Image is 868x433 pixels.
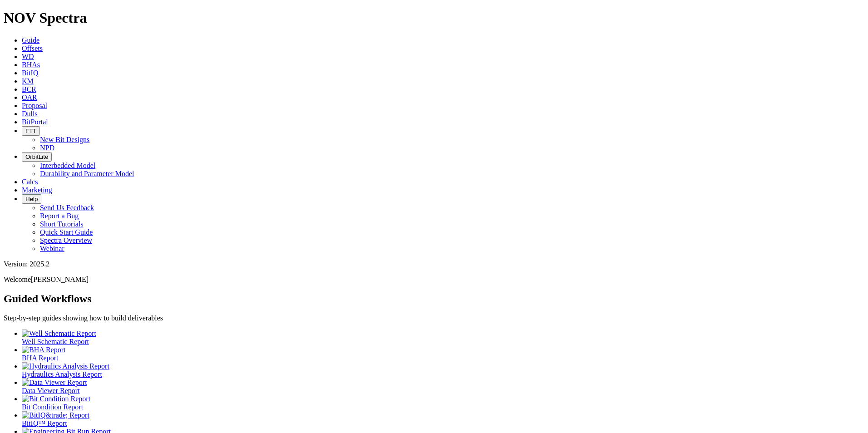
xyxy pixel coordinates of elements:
[4,10,864,26] h1: NOV Spectra
[25,153,48,160] span: OrbitLite
[22,102,47,109] a: Proposal
[40,228,93,236] a: Quick Start Guide
[40,245,64,252] a: Webinar
[22,93,37,101] a: OAR
[40,162,95,169] a: Interbedded Model
[22,77,34,85] a: KM
[22,411,89,419] img: BitIQ&trade; Report
[40,204,94,212] a: Send Us Feedback
[22,379,87,387] img: Data Viewer Report
[22,330,96,338] img: Well Schematic Report
[22,419,67,427] span: BitIQ™ Report
[22,44,43,52] a: Offsets
[4,314,864,322] p: Step-by-step guides showing how to build deliverables
[22,346,65,354] img: BHA Report
[22,110,38,118] a: Dulls
[4,293,864,305] h2: Guided Workflows
[31,276,89,283] span: [PERSON_NAME]
[22,330,864,345] a: Well Schematic Report Well Schematic Report
[22,152,52,162] button: OrbitLite
[40,220,84,228] a: Short Tutorials
[22,379,864,394] a: Data Viewer Report Data Viewer Report
[22,194,41,204] button: Help
[22,387,80,394] span: Data Viewer Report
[22,362,864,378] a: Hydraulics Analysis Report Hydraulics Analysis Report
[22,126,40,136] button: FTT
[22,53,34,60] a: WD
[22,118,48,126] a: BitPortal
[22,338,89,345] span: Well Schematic Report
[40,144,54,152] a: NPD
[22,69,38,77] a: BitIQ
[25,128,36,134] span: FTT
[22,370,102,378] span: Hydraulics Analysis Report
[22,362,109,370] img: Hydraulics Analysis Report
[4,276,864,284] p: Welcome
[40,212,79,220] a: Report a Bug
[22,36,39,44] a: Guide
[40,136,89,143] a: New Bit Designs
[22,395,864,411] a: Bit Condition Report Bit Condition Report
[4,260,864,268] div: Version: 2025.2
[22,186,52,194] a: Marketing
[22,85,36,93] a: BCR
[22,403,83,411] span: Bit Condition Report
[22,178,38,186] a: Calcs
[40,236,92,244] a: Spectra Overview
[25,196,38,202] span: Help
[22,354,58,362] span: BHA Report
[22,346,864,362] a: BHA Report BHA Report
[22,61,40,69] a: BHAs
[40,170,134,177] a: Durability and Parameter Model
[22,411,864,427] a: BitIQ&trade; Report BitIQ™ Report
[22,395,90,403] img: Bit Condition Report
